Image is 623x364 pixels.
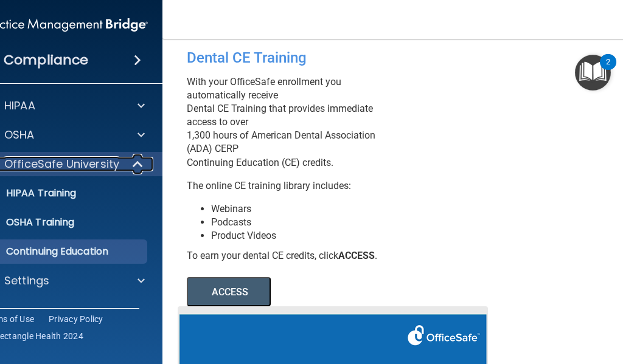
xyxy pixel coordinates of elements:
div: 2 [606,62,610,78]
div: To earn your dental CE credits, click . [187,249,391,263]
p: With your OfficeSafe enrollment you automatically receive Dental CE Training that provides immedi... [187,75,391,170]
p: OSHA [4,128,35,142]
li: Podcasts [211,216,391,229]
a: Privacy Policy [49,313,103,325]
div: Dental CE Training [187,40,391,75]
li: Product Videos [211,229,391,242]
a: ACCESS [187,288,520,297]
p: HIPAA [4,98,35,113]
h4: Compliance [4,52,88,69]
button: ACCESS [187,277,271,306]
p: OfficeSafe University [4,157,119,171]
p: The online CE training library includes: [187,179,391,193]
li: Webinars [211,202,391,216]
button: Open Resource Center, 2 new notifications [575,55,611,91]
p: Settings [4,273,49,288]
b: ACCESS [338,250,375,261]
